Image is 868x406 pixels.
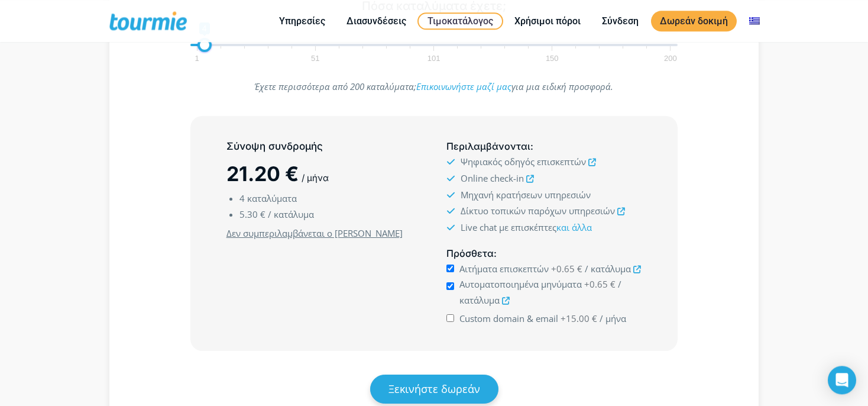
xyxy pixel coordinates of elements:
span: Ψηφιακός οδηγός επισκεπτών [461,156,586,167]
a: Διασυνδέσεις [338,14,415,28]
a: Δωρεάν δοκιμή [651,11,737,31]
span: Δίκτυο τοπικών παρόχων υπηρεσιών [461,205,615,217]
span: 5.30 € [239,208,265,220]
span: 51 [309,56,321,61]
span: Αιτήματα επισκεπτών [459,263,549,275]
span: Πρόσθετα [446,247,494,259]
h5: : [446,246,642,261]
a: Επικοινωνήστε μαζί μας [416,80,511,92]
span: 1 [193,56,200,61]
span: +0.65 € [584,278,616,290]
span: 101 [426,56,442,61]
span: / κατάλυμα [268,208,314,220]
span: +0.65 € [551,263,582,275]
span: Custom domain & email [459,312,558,324]
span: Online check-in [461,172,524,184]
span: / μήνα [600,312,626,324]
a: Χρήσιμοι πόροι [506,14,590,28]
h5: Σύνοψη συνδρομής [226,139,422,154]
span: Live chat με επισκέπτες [461,221,592,233]
span: 4 [239,192,245,204]
a: Ξεκινήστε δωρεάν [370,375,498,404]
span: / μήνα [302,172,329,183]
span: Ξεκινήστε δωρεάν [388,382,480,396]
span: Μηχανή κρατήσεων υπηρεσιών [461,189,591,201]
h5: : [446,139,642,154]
a: Τιμοκατάλογος [417,12,503,30]
a: Σύνδεση [593,14,647,28]
div: Open Intercom Messenger [828,366,856,394]
span: Περιλαμβάνονται [446,140,530,152]
p: Έχετε περισσότερα από 200 καταλύματα; για μια ειδική προσφορά. [190,79,678,95]
span: +15.00 € [561,312,597,324]
span: 21.20 € [226,162,299,186]
u: Δεν συμπεριλαμβάνεται ο [PERSON_NAME] [226,227,403,239]
span: 200 [662,56,679,61]
span: καταλύματα [247,192,297,204]
span: Αυτοματοποιημένα μηνύματα [459,278,582,290]
span: / κατάλυμα [585,263,631,275]
span: 150 [544,56,561,61]
a: Υπηρεσίες [270,14,334,28]
a: και άλλα [556,221,592,233]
